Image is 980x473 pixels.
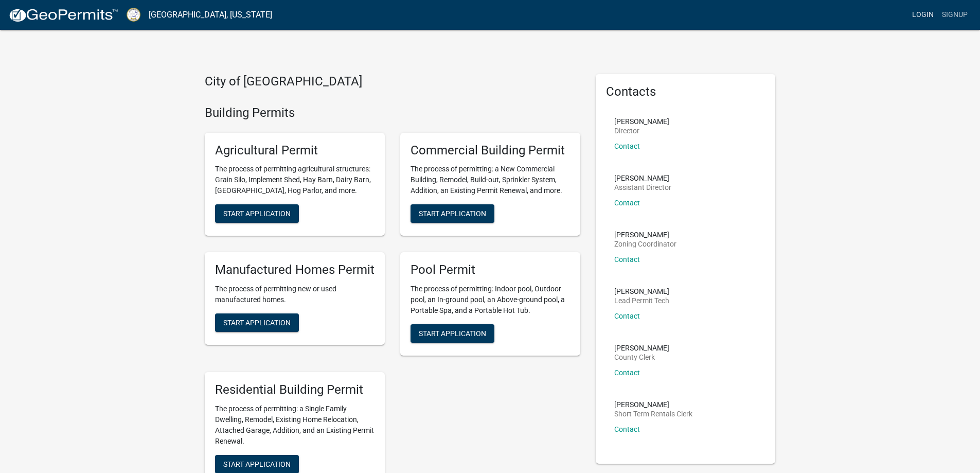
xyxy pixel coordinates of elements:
button: Start Application [411,324,494,343]
p: Director [614,127,669,134]
span: Start Application [223,209,291,218]
a: Contact [614,425,640,433]
a: Contact [614,142,640,150]
p: Assistant Director [614,184,671,191]
p: County Clerk [614,354,669,361]
a: Contact [614,199,640,207]
p: The process of permitting new or used manufactured homes. [215,284,375,305]
a: Contact [614,255,640,264]
p: The process of permitting: a New Commercial Building, Remodel, Build-out, Sprinkler System, Addit... [411,164,570,196]
h5: Commercial Building Permit [411,143,570,158]
img: Putnam County, Georgia [127,8,140,22]
p: [PERSON_NAME] [614,118,669,125]
p: [PERSON_NAME] [614,174,671,182]
h4: City of [GEOGRAPHIC_DATA] [205,74,580,89]
a: Login [908,5,938,25]
h4: Building Permits [205,106,580,120]
p: Short Term Rentals Clerk [614,410,692,417]
h5: Manufactured Homes Permit [215,262,375,277]
p: Zoning Coordinator [614,240,676,248]
span: Start Application [419,209,486,218]
button: Start Application [411,204,494,223]
a: [GEOGRAPHIC_DATA], [US_STATE] [149,6,272,24]
button: Start Application [215,204,299,223]
p: [PERSON_NAME] [614,231,676,238]
span: Start Application [223,319,291,327]
span: Start Application [223,460,291,468]
a: Contact [614,312,640,320]
a: Contact [614,369,640,377]
p: [PERSON_NAME] [614,288,669,295]
h5: Residential Building Permit [215,382,375,397]
h5: Agricultural Permit [215,143,375,158]
p: The process of permitting: Indoor pool, Outdoor pool, an In-ground pool, an Above-ground pool, a ... [411,284,570,316]
p: Lead Permit Tech [614,297,669,304]
p: [PERSON_NAME] [614,401,692,408]
p: The process of permitting: a Single Family Dwelling, Remodel, Existing Home Relocation, Attached ... [215,404,375,447]
p: The process of permitting agricultural structures: Grain Silo, Implement Shed, Hay Barn, Dairy Ba... [215,164,375,196]
h5: Contacts [606,84,765,99]
span: Start Application [419,329,486,338]
h5: Pool Permit [411,262,570,277]
button: Start Application [215,313,299,332]
a: Signup [938,5,972,25]
p: [PERSON_NAME] [614,344,669,352]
